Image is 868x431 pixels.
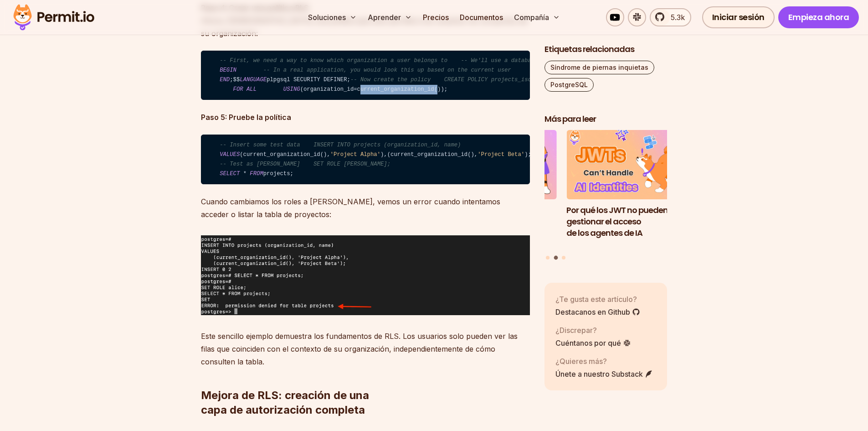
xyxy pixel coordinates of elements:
[546,256,550,260] button: Ir a la diapositiva 1
[555,295,637,304] font: ¿Te gusta este artículo?
[247,86,257,93] span: ALL
[544,113,596,125] font: Más para leer
[220,151,240,158] span: VALUES
[555,369,653,379] a: Únete a nuestro Substack
[510,8,564,26] button: Compañía
[368,13,401,22] font: Aprender
[555,357,607,366] font: ¿Quieres más?
[456,8,507,26] a: Documentos
[712,11,765,23] font: Iniciar sesión
[550,81,588,88] font: PostgreSQL
[240,77,267,83] span: LANGUAGE
[554,256,558,260] button: Ir a la diapositiva 2
[201,197,500,219] font: Cuando cambiamos los roles a [PERSON_NAME], vemos un error cuando intentamos acceder o listar la ...
[778,6,859,28] a: Empieza ahora
[354,86,357,93] span: =
[220,142,461,148] span: -- Insert some test data INSERT INTO projects (organization_id, name)
[671,13,685,22] font: 5.3k
[304,8,360,26] button: Soluciones
[220,67,236,73] span: BEGIN
[566,130,689,250] li: 2 de 3
[788,11,849,23] font: Empieza ahora
[566,204,668,239] font: Por qué los JWT no pueden gestionar el acceso de los agentes de IA
[702,6,775,28] a: Iniciar sesión
[514,13,549,22] font: Compañía
[330,151,380,158] span: 'Project Alpha'
[201,16,527,38] font: Ahora, [DEMOGRAPHIC_DATA] una política que solo permita a los usuarios ver proyectos de su organi...
[555,306,640,317] a: Destacanos en Github
[233,86,243,93] span: FOR
[250,171,263,177] span: FROM
[350,77,615,83] span: -- Now create the policy CREATE POLICY projects_isolation_policy ON projects
[9,2,98,33] img: Logotipo del permiso
[434,130,557,250] li: 1 de 3
[220,171,240,177] span: SELECT
[650,8,691,26] a: 5.3k
[544,43,634,55] font: Etiquetas relacionadas
[544,61,654,74] a: Síndrome de piernas inquietas
[423,13,449,22] font: Precios
[201,389,369,416] font: Mejora de RLS: creación de una capa de autorización completa
[566,130,689,250] a: Por qué los JWT no pueden gestionar el acceso de los agentes de IAPor qué los JWT no pueden gesti...
[562,256,565,260] button: Ir a la diapositiva 3
[201,135,530,184] code: (current_organization_id(), ), (current_organization_id(), ); projects;
[555,338,631,348] a: Cuéntanos por qué
[544,130,668,261] div: Publicaciones
[555,326,597,335] font: ¿Discrepar?
[364,8,416,26] button: Aprender
[478,151,524,158] span: 'Project Beta'
[566,130,689,200] img: Por qué los JWT no pueden gestionar el acceso de los agentes de IA
[201,235,530,315] img: imagen.png
[220,161,390,167] span: -- Test as [PERSON_NAME] SET ROLE [PERSON_NAME];
[220,77,230,83] span: END
[544,78,594,92] a: PostgreSQL
[283,86,300,93] span: USING
[201,51,530,100] code: ; $$ plpgsql SECURITY DEFINER; (organization_id current_organization_id());
[201,113,291,122] font: Paso 5: Pruebe la política
[550,63,648,71] font: Síndrome de piernas inquietas
[201,332,518,366] font: Este sencillo ejemplo demuestra los fundamentos de RLS. Los usuarios solo pueden ver las filas qu...
[308,13,346,22] font: Soluciones
[419,8,452,26] a: Precios
[460,13,503,22] font: Documentos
